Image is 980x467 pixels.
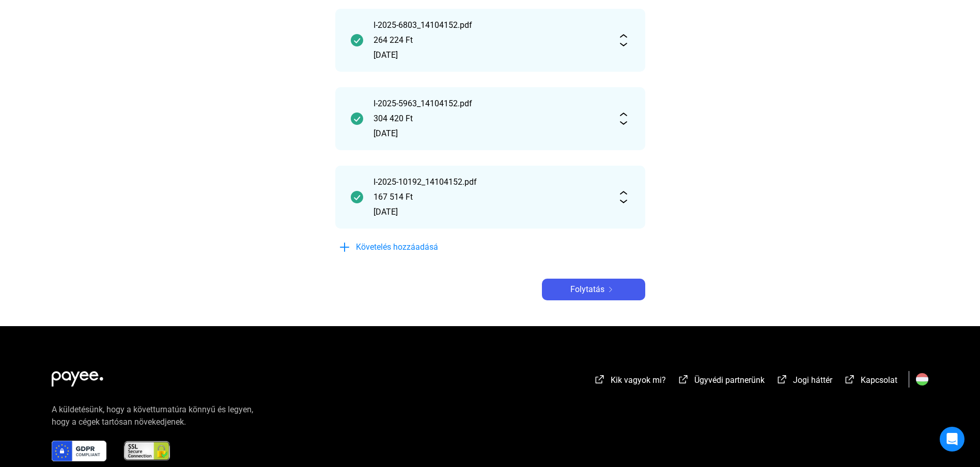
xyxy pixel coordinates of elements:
font: 167 514 Ft [374,192,413,202]
img: kibontás [617,34,630,46]
img: pipa-sötétebb-zöld-kör [351,191,363,203]
font: I-2025-6803_14104152.pdf [374,20,472,30]
img: kibontás [617,191,630,203]
img: white-payee-white-dot.svg [52,365,103,387]
font: Követelés hozzáadásá [356,242,438,252]
button: Folytatásjobbra nyíl-fehér [542,279,645,300]
img: gdpr [52,441,106,461]
font: A küldetésünk, hogy a követturnatúra könnyű és legyen, hogy a cégek tartósan növekedjenek. [52,405,253,427]
div: Intercom Messenger megnyitása [940,427,965,452]
font: 264 224 Ft [374,35,413,45]
img: külső-link-fehér [594,374,606,384]
img: pipa-sötétebb-zöld-kör [351,34,363,46]
font: Kapcsolat [861,375,897,385]
font: Folytatás [570,284,604,294]
img: kibontás [617,112,630,125]
font: [DATE] [374,207,398,217]
img: HU.svg [916,373,928,385]
img: pluszkék [338,241,351,253]
font: [DATE] [374,50,398,60]
img: ssl [123,441,171,461]
font: Ügyvédi partnerünk [694,375,765,385]
font: I-2025-10192_14104152.pdf [374,177,477,187]
a: külső-link-fehérJogi háttér [776,377,832,387]
a: külső-link-fehérÜgyvédi partnerünk [677,377,765,387]
font: Jogi háttér [793,375,832,385]
a: külső-link-fehérKik vagyok mi? [594,377,666,387]
img: jobbra nyíl-fehér [604,287,617,292]
img: pipa-sötétebb-zöld-kör [351,112,363,125]
font: [DATE] [374,128,398,138]
button: pluszkékKövetelés hozzáadásá [335,236,490,258]
font: I-2025-5963_14104152.pdf [374,99,472,108]
img: külső-link-fehér [844,374,856,384]
font: Kik vagyok mi? [611,375,666,385]
img: külső-link-fehér [677,374,690,384]
font: 304 420 Ft [374,114,413,123]
img: külső-link-fehér [776,374,788,384]
a: külső-link-fehérKapcsolat [844,377,897,387]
